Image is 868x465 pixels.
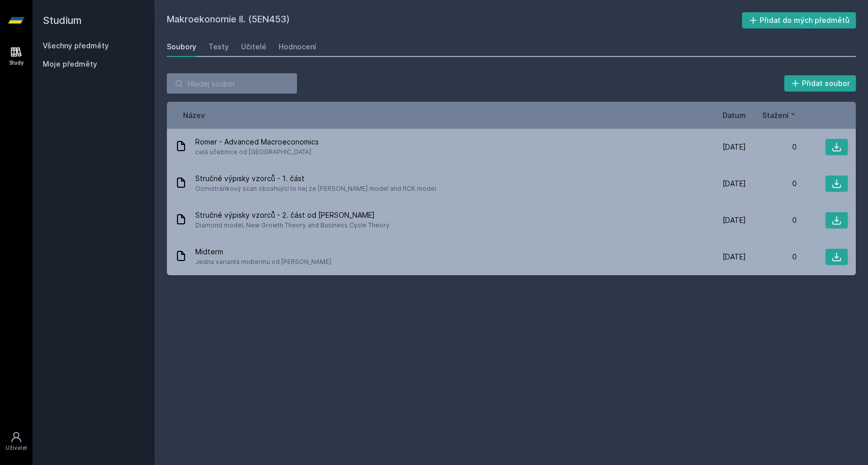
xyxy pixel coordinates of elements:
button: Stažení [762,110,797,121]
div: Testy [208,42,229,52]
div: Uživatel [6,444,27,452]
span: Moje předměty [43,59,97,69]
a: Study [2,41,31,72]
span: Midterm [195,247,331,257]
span: [DATE] [723,252,746,262]
a: Uživatel [2,426,31,457]
div: 0 [746,215,797,225]
div: Hodnocení [279,42,316,52]
button: Název [183,110,205,121]
button: Datum [723,110,746,121]
span: Stručné výpisky vzorců - 2. část od [PERSON_NAME] [195,210,390,220]
div: 0 [746,142,797,152]
span: celá učebnice od [GEOGRAPHIC_DATA] [195,147,319,157]
span: Romer - Advanced Macroeconomics [195,137,319,147]
span: [DATE] [723,215,746,225]
span: Stručné výpisky vzorců - 1. část [195,173,436,184]
a: Testy [208,37,229,57]
a: Hodnocení [279,37,316,57]
span: Stažení [762,110,789,121]
span: Jedna varianta midtermu od [PERSON_NAME] [195,257,331,267]
h2: Makroekonomie II. (5EN453) [167,12,742,28]
div: 0 [746,252,797,262]
div: Soubory [167,42,196,52]
a: Soubory [167,37,196,57]
a: Učitelé [241,37,266,57]
a: Všechny předměty [43,41,109,50]
button: Přidat soubor [784,75,856,92]
div: Učitelé [241,42,266,52]
div: Study [9,59,24,67]
input: Hledej soubor [167,73,297,94]
span: Diamond model, New Growth Theory and Business Cycle Theory [195,220,390,230]
div: 0 [746,179,797,189]
span: Osmistránkový scan obsahující to nej ze [PERSON_NAME] model and RCK model [195,184,436,194]
span: [DATE] [723,142,746,152]
button: Přidat do mých předmětů [742,12,856,28]
span: [DATE] [723,179,746,189]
